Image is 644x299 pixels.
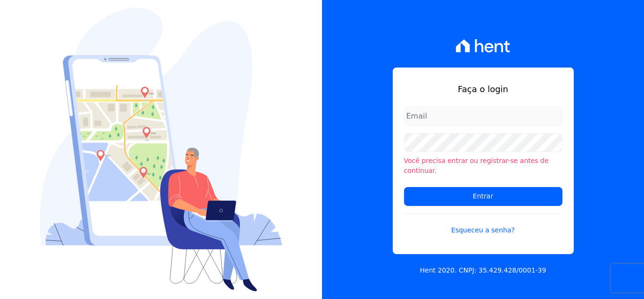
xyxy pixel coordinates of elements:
[404,156,562,176] li: Você precisa entrar ou registrar-se antes de continuar.
[404,83,562,95] h1: Faça o login
[40,8,282,291] img: Login
[404,214,562,235] a: Esqueceu a senha?
[404,187,562,206] input: Entrar
[404,107,562,126] input: Email
[420,265,546,275] p: Hent 2020. CNPJ: 35.429.428/0001-39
